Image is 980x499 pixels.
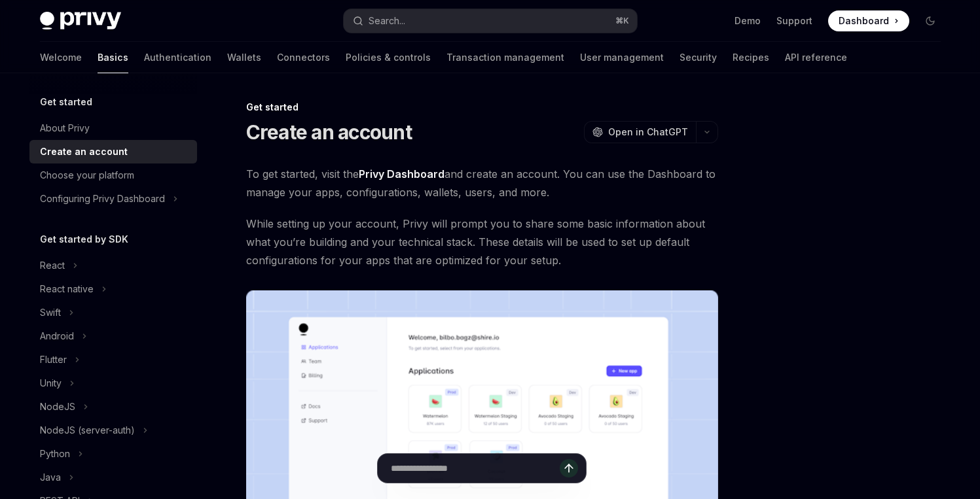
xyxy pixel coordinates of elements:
div: Configuring Privy Dashboard [40,191,165,207]
button: Search...⌘K [344,9,637,33]
div: Android [40,328,74,344]
span: To get started, visit the and create an account. You can use the Dashboard to manage your apps, c... [246,165,718,201]
a: Policies & controls [346,42,431,73]
div: NodeJS (server-auth) [40,422,135,438]
button: Toggle dark mode [920,10,941,31]
div: Flutter [40,352,67,368]
span: ⌘ K [615,16,629,26]
div: Python [40,446,70,462]
a: Support [776,14,812,27]
img: dark logo [40,12,121,30]
span: Dashboard [839,14,889,27]
a: Demo [735,14,761,27]
div: Java [40,470,61,485]
a: Dashboard [828,10,909,31]
h5: Get started [40,94,92,110]
a: API reference [785,42,847,73]
a: User management [580,42,664,73]
h5: Get started by SDK [40,232,128,247]
button: Open in ChatGPT [584,121,696,143]
span: While setting up your account, Privy will prompt you to share some basic information about what y... [246,215,718,269]
a: Connectors [277,42,330,73]
div: React [40,258,65,273]
a: Recipes [733,42,769,73]
a: Security [680,42,717,73]
div: Search... [369,13,405,29]
a: Basics [98,42,128,73]
a: Choose your platform [29,163,197,187]
a: Authentication [144,42,211,73]
div: NodeJS [40,399,75,415]
div: React native [40,281,94,297]
h1: Create an account [246,120,412,144]
div: Swift [40,305,61,320]
a: Transaction management [446,42,564,73]
a: Welcome [40,42,82,73]
a: Wallets [227,42,261,73]
div: Create an account [40,144,128,160]
span: Open in ChatGPT [608,126,688,139]
a: Privy Dashboard [359,167,445,181]
div: Unity [40,375,62,391]
div: About Privy [40,120,90,136]
a: About Privy [29,116,197,140]
div: Get started [246,101,718,114]
div: Choose your platform [40,167,134,183]
button: Send message [560,459,578,477]
a: Create an account [29,140,197,163]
